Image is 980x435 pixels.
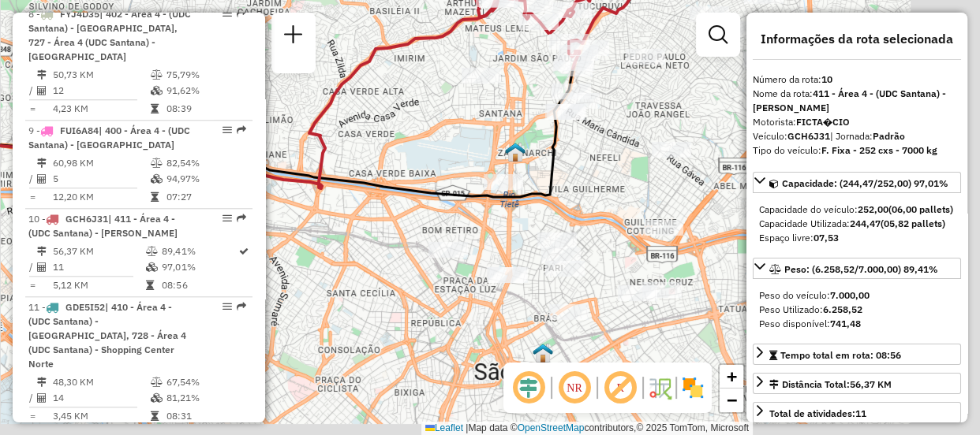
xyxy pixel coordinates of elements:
[753,87,946,113] strong: 411 - Área 4 - (UDC Santana) - [PERSON_NAME]
[237,125,246,135] em: Rota exportada
[52,101,150,117] td: 4,23 KM
[52,374,150,390] td: 48,30 KM
[753,143,961,158] div: Tipo do veículo:
[151,411,159,421] i: Tempo total em rota
[727,366,737,386] span: +
[830,289,870,301] strong: 7.000,00
[28,213,178,239] span: | 411 - Área 4 - (UDC Santana) - [PERSON_NAME]
[552,84,591,99] div: Atividade não roteirizada - VILLARES O COSTELONE
[52,390,150,406] td: 14
[753,129,961,143] div: Veículo:
[151,174,163,184] i: % de utilização da cubagem
[547,104,586,120] div: Atividade não roteirizada - MINEIRO RESTAURANTE
[151,377,163,387] i: % de utilização do peso
[28,8,191,62] span: | 402 - Área 4 - (UDC Santana) - [GEOGRAPHIC_DATA], 727 - Área 4 (UDC Santana) - [GEOGRAPHIC_DATA]
[223,9,232,18] em: Opções
[644,220,683,236] div: Atividade não roteirizada - PIMENTEL'S RESTAURAN
[753,258,961,279] a: Peso: (6.258,52/7.000,00) 89,41%
[37,174,47,184] i: Total de Atividades
[881,217,945,229] strong: (05,82 pallets)
[223,302,232,311] em: Opções
[28,213,178,239] span: 10 -
[237,9,246,18] em: Rota exportada
[28,277,36,293] td: =
[37,158,47,168] i: Distância Total
[52,171,150,187] td: 5
[782,177,948,189] span: Capacidade: (244,47/252,00) 97,01%
[65,301,105,313] span: GDE5I52
[727,390,737,410] span: −
[60,8,99,20] span: FYJ4D35
[680,375,705,400] img: Exibir/Ocultar setores
[166,101,245,117] td: 08:39
[888,203,953,215] strong: (06,00 pallets)
[769,377,892,392] div: Distância Total:
[239,247,249,256] i: Rota otimizada
[830,130,905,142] span: | Jornada:
[560,93,600,109] div: Atividade não roteirizada - DOMINGAS DE SOUZA DI
[488,267,528,283] div: Atividade não roteirizada - Natanael Dos Santos
[37,393,47,403] i: Total de Atividades
[166,155,245,171] td: 82,54%
[753,87,961,115] div: Nome da rota:
[52,408,150,424] td: 3,45 KM
[618,285,657,301] div: Atividade não roteirizada - JOVELINA MARIA DA C
[28,83,36,99] td: /
[28,101,36,117] td: =
[52,83,150,99] td: 12
[545,104,585,120] div: Atividade não roteirizada - MINEIRO RESTAURANTE
[518,422,585,433] a: OpenStreetMap
[52,189,150,205] td: 12,20 KM
[784,263,938,275] span: Peso: (6.258,52/7.000,00) 89,41%
[146,247,158,256] i: % de utilização do peso
[37,70,47,80] i: Distância Total
[151,104,159,113] i: Tempo total em rota
[223,125,232,135] em: Opções
[720,365,743,389] a: Zoom in
[237,214,246,223] em: Rota exportada
[484,174,523,190] div: Atividade não roteirizada - ABDIAS MARIANO DOS S
[541,247,581,263] div: Atividade não roteirizada - MST MINHAG
[796,116,850,128] strong: FICTA�CIO
[37,262,47,272] i: Total de Atividades
[787,130,830,142] strong: GCH6J31
[533,343,553,363] img: 609 UDC Full Bras
[821,144,937,156] strong: F. Fixa - 252 cxs - 7000 kg
[28,301,186,370] span: 11 -
[166,189,245,205] td: 07:27
[753,373,961,394] a: Distância Total:56,37 KM
[769,407,866,419] span: Total de atividades:
[555,369,593,407] span: Ocultar NR
[753,72,961,87] div: Número da rota:
[237,302,246,311] em: Rota exportada
[780,349,901,361] span: Tempo total em rota: 08:56
[28,171,36,187] td: /
[759,303,955,317] div: Peso Utilizado:
[151,192,159,202] i: Tempo total em rota
[759,289,870,301] span: Peso do veículo:
[28,8,191,62] span: 8 -
[753,282,961,337] div: Peso: (6.258,52/7.000,00) 89,41%
[428,242,468,258] div: Atividade não roteirizada - MATHEU SHIM
[28,301,186,370] span: | 410 - Área 4 - (UDC Santana) - [GEOGRAPHIC_DATA], 728 - Área 4 (UDC Santana) - Shopping Center ...
[166,408,245,424] td: 08:31
[855,407,866,419] strong: 11
[462,68,501,84] div: Atividade não roteirizada - 53.584.701 SUERLI DANIEL PEREIRA
[161,244,238,259] td: 89,41%
[151,393,163,403] i: % de utilização da cubagem
[652,142,691,158] div: Atividade não roteirizada - MERCEARIA TANIA E LU
[743,51,783,67] div: Atividade não roteirizada - VANESSA KARINE
[28,408,36,424] td: =
[759,217,955,231] div: Capacidade Utilizada:
[28,125,190,151] span: | 400 - Área 4 - (UDC Santana) - [GEOGRAPHIC_DATA]
[821,73,832,85] strong: 10
[166,171,245,187] td: 94,97%
[753,172,961,193] a: Capacidade: (244,47/252,00) 97,01%
[626,49,665,65] div: Atividade não roteirizada - AP CONVENIENCIA EASY
[166,390,245,406] td: 81,21%
[505,142,526,162] img: 610 UDC Full Santana
[151,158,163,168] i: % de utilização do peso
[421,422,753,435] div: Map data © contributors,© 2025 TomTom, Microsoft
[850,378,892,390] span: 56,37 KM
[161,277,238,293] td: 08:56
